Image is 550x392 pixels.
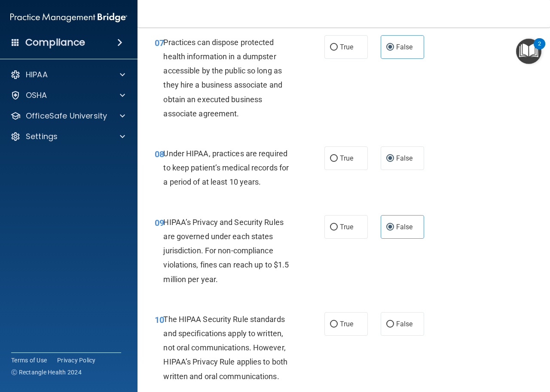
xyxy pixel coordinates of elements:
input: True [330,321,338,328]
span: 10 [155,315,164,325]
div: 2 [538,44,541,55]
span: False [396,43,413,51]
span: True [340,223,353,231]
input: False [386,155,394,162]
a: Settings [10,131,125,142]
span: The HIPAA Security Rule standards and specifications apply to written, not oral communications. H... [163,315,287,381]
a: OfficeSafe University [10,111,125,121]
a: OSHA [10,90,125,100]
input: False [386,321,394,328]
span: True [340,154,353,162]
input: False [386,224,394,231]
span: 08 [155,149,164,159]
span: True [340,43,353,51]
span: 09 [155,218,164,228]
span: True [340,320,353,328]
span: Under HIPAA, practices are required to keep patient’s medical records for a period of at least 10... [163,149,289,186]
span: False [396,154,413,162]
button: Open Resource Center, 2 new notifications [516,39,541,64]
a: HIPAA [10,70,125,80]
p: HIPAA [26,70,48,80]
span: HIPAA’s Privacy and Security Rules are governed under each states jurisdiction. For non-complianc... [163,218,289,284]
iframe: Drift Widget Chat Controller [401,331,540,365]
input: True [330,155,338,162]
a: Privacy Policy [57,356,96,365]
span: 07 [155,38,164,48]
h4: Compliance [25,36,85,49]
span: False [396,223,413,231]
input: False [386,44,394,51]
p: OSHA [26,90,47,100]
input: True [330,44,338,51]
a: Terms of Use [11,356,47,365]
span: False [396,320,413,328]
p: OfficeSafe University [26,111,107,121]
input: True [330,224,338,231]
p: Settings [26,131,58,142]
img: PMB logo [10,9,127,26]
span: Ⓒ Rectangle Health 2024 [11,368,82,377]
span: Practices can dispose protected health information in a dumpster accessible by the public so long... [163,38,282,118]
